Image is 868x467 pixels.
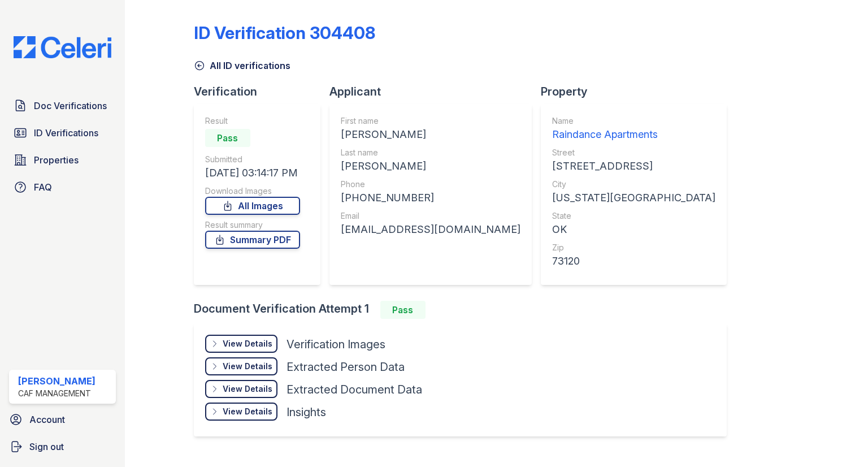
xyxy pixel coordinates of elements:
div: OK [552,222,715,237]
div: Extracted Document Data [287,382,422,397]
div: Insights [287,404,326,420]
a: Account [5,408,120,431]
div: Verification Images [287,336,385,352]
div: Name [552,115,715,127]
a: Summary PDF [205,231,300,249]
a: ID Verifications [9,122,116,144]
span: Account [29,413,65,426]
div: 73120 [552,253,715,269]
a: FAQ [9,176,116,198]
div: View Details [223,361,272,372]
a: Properties [9,149,116,171]
span: Sign out [29,440,64,453]
div: CAF Management [18,388,96,399]
div: First name [341,115,520,127]
div: Pass [380,301,426,319]
div: Result [205,115,300,127]
a: All ID verifications [194,59,290,72]
div: Verification [194,84,329,100]
div: Email [341,210,520,222]
div: [US_STATE][GEOGRAPHIC_DATA] [552,190,715,206]
div: Extracted Person Data [287,359,405,375]
a: Name Raindance Apartments [552,115,715,142]
div: State [552,210,715,222]
div: Zip [552,242,715,253]
div: View Details [223,383,272,395]
span: Properties [34,153,79,167]
div: Pass [205,129,250,147]
div: City [552,179,715,190]
div: [PERSON_NAME] [341,158,520,174]
div: [DATE] 03:14:17 PM [205,165,300,181]
span: Doc Verifications [34,99,107,113]
div: Property [541,84,736,100]
div: View Details [223,406,272,417]
div: View Details [223,338,272,349]
div: Phone [341,179,520,190]
a: Sign out [5,435,120,458]
div: Applicant [329,84,541,100]
div: Submitted [205,154,300,165]
div: Street [552,147,715,158]
a: Doc Verifications [9,94,116,117]
div: Result summary [205,219,300,231]
img: CE_Logo_Blue-a8612792a0a2168367f1c8372b55b34899dd931a85d93a1a3d3e32e68fde9ad4.png [5,36,120,58]
div: [EMAIL_ADDRESS][DOMAIN_NAME] [341,222,520,237]
div: [STREET_ADDRESS] [552,158,715,174]
div: Download Images [205,185,300,197]
div: [PHONE_NUMBER] [341,190,520,206]
div: [PERSON_NAME] [341,127,520,142]
div: Last name [341,147,520,158]
iframe: chat widget [821,422,857,456]
div: ID Verification 304408 [194,23,375,43]
span: ID Verifications [34,126,98,140]
div: Raindance Apartments [552,127,715,142]
a: All Images [205,197,300,215]
div: [PERSON_NAME] [18,374,96,388]
div: Document Verification Attempt 1 [194,301,736,319]
span: FAQ [34,180,52,194]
